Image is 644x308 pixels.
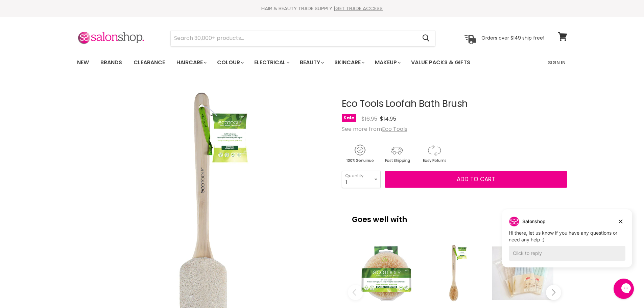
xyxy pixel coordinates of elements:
span: Add to cart [457,175,495,183]
a: Skincare [329,55,368,70]
h1: Eco Tools Loofah Bath Brush [342,99,567,109]
a: Clearance [128,55,170,70]
span: $16.95 [361,115,377,123]
span: See more from [342,125,407,133]
nav: Main [69,53,576,72]
iframe: Gorgias live chat messenger [610,276,637,301]
a: Electrical [249,55,293,70]
span: Sale [342,114,356,122]
button: Add to cart [385,171,567,188]
p: Orders over $149 ship free! [481,35,544,41]
img: genuine.gif [342,143,378,164]
ul: Main menu [72,53,510,72]
a: GET TRADE ACCESS [335,5,383,12]
iframe: Gorgias live chat campaigns [497,208,637,278]
a: Value Packs & Gifts [406,55,475,70]
button: Search [417,30,435,46]
a: Makeup [370,55,405,70]
input: Search [171,30,417,46]
img: returns.gif [416,143,452,164]
a: Colour [212,55,248,70]
a: Brands [95,55,127,70]
a: Haircare [171,55,211,70]
a: Beauty [295,55,328,70]
a: Eco Tools [382,125,407,133]
p: Goes well with [352,205,557,227]
span: $14.95 [380,115,396,123]
select: Quantity [342,171,381,188]
a: Sign In [544,55,570,70]
a: New [72,55,94,70]
img: shipping.gif [379,143,415,164]
form: Product [170,30,435,46]
div: HAIR & BEAUTY TRADE SUPPLY | [69,5,576,12]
